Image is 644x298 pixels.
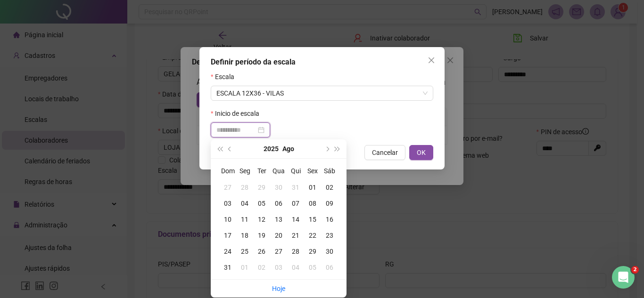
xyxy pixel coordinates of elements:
label: Inicio de escala [211,108,265,119]
div: 26 [253,246,270,257]
span: OK [417,147,426,158]
div: 22 [304,230,321,241]
div: Fechar [165,4,182,21]
div: 07 [287,198,304,209]
label: Escala [211,72,240,82]
td: 2025-08-15 [304,211,321,227]
div: 16 [321,214,338,225]
span: close [428,56,435,64]
iframe: Intercom live chat [612,266,635,289]
div: 20 [270,230,287,241]
td: 2025-08-25 [236,243,253,259]
div: 15 [304,214,321,225]
div: 31 [219,262,236,273]
div: 25 [236,246,253,257]
td: 2025-08-04 [236,195,253,211]
td: 2025-08-08 [304,195,321,211]
button: Início [148,4,165,22]
td: 2025-08-28 [287,243,304,259]
td: 2025-07-27 [219,179,236,195]
th: Sex [304,162,321,179]
td: 2025-09-06 [321,259,338,275]
img: Profile image for Lauro [19,66,34,81]
td: 2025-08-02 [321,179,338,195]
span: Lauro [42,70,59,77]
h1: Lauro [46,5,67,12]
td: 2025-08-07 [287,195,304,211]
th: Qua [270,162,287,179]
td: 2025-07-28 [236,179,253,195]
div: 29 [253,182,270,193]
td: 2025-08-09 [321,195,338,211]
td: 2025-08-29 [304,243,321,259]
td: 2025-09-01 [236,259,253,275]
button: month panel [282,139,294,158]
td: 2025-07-31 [287,179,304,195]
div: 31 [287,182,304,193]
div: 08 [304,198,321,209]
td: 2025-08-18 [236,227,253,243]
div: 02 [321,182,338,193]
button: next-year [322,139,332,158]
td: 2025-08-03 [219,195,236,211]
th: Sáb [321,162,338,179]
div: 19 [253,230,270,241]
div: 04 [236,198,253,209]
td: 2025-08-23 [321,227,338,243]
div: 14 [287,214,304,225]
button: super-next-year [332,139,343,158]
td: 2025-08-05 [253,195,270,211]
td: 2025-08-12 [253,211,270,227]
span: ESCALA 12X36 - VILAS [216,86,428,100]
td: 2025-08-11 [236,211,253,227]
div: 11 [236,214,253,225]
td: 2025-08-19 [253,227,270,243]
th: Ter [253,162,270,179]
div: 29 [304,246,321,257]
b: assinaturas sem problemas [46,139,148,147]
td: 2025-07-30 [270,179,287,195]
span: Cancelar [372,147,398,158]
button: go back [6,4,24,22]
td: 2025-08-10 [219,211,236,227]
button: Cancelar [364,145,405,160]
div: 09 [321,198,338,209]
td: 2025-08-24 [219,243,236,259]
td: 2025-08-21 [287,227,304,243]
div: 27 [270,246,287,257]
div: 21 [287,230,304,241]
td: 2025-09-04 [287,259,304,275]
p: Ativo(a) há mais de 1 semana [46,12,138,21]
div: 04 [287,262,304,273]
th: Seg [236,162,253,179]
div: 27 [219,182,236,193]
div: 02 [253,262,270,273]
td: 2025-09-02 [253,259,270,275]
div: 06 [321,262,338,273]
td: 2025-08-31 [219,259,236,275]
td: 2025-08-22 [304,227,321,243]
div: 05 [253,198,270,209]
div: 17 [219,230,236,241]
th: Dom [219,162,236,179]
b: Importante! [62,89,126,100]
button: Close [424,53,439,68]
span: 2 [631,266,639,274]
div: 28 [287,246,304,257]
td: 2025-08-16 [321,211,338,227]
th: Qui [287,162,304,179]
td: 2025-07-29 [253,179,270,195]
td: 2025-08-20 [270,227,287,243]
td: 2025-08-30 [321,243,338,259]
td: 2025-08-26 [253,243,270,259]
div: Lauro diz… [8,54,181,241]
button: year panel [264,139,279,158]
div: 30 [270,182,287,193]
div: 30 [321,246,338,257]
td: 2025-08-13 [270,211,287,227]
td: 2025-08-17 [219,227,236,243]
div: 06 [270,198,287,209]
div: 01 [236,262,253,273]
div: 13 [270,214,287,225]
div: Definir período da escala [211,56,433,68]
